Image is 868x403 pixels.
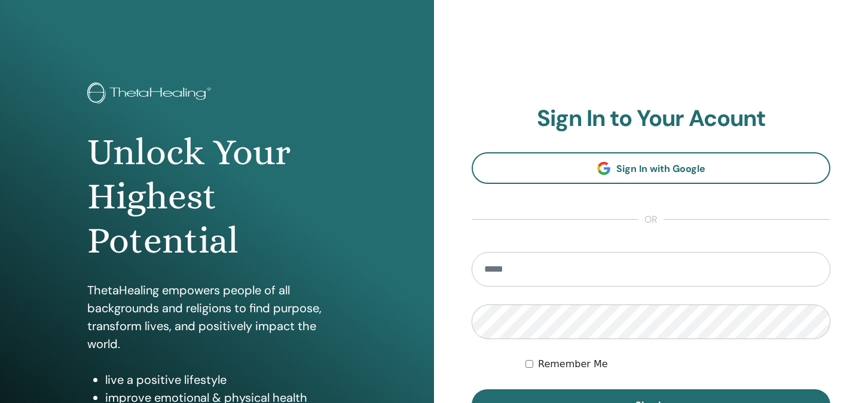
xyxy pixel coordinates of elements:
[638,213,664,227] span: or
[87,281,347,353] p: ThetaHealing empowers people of all backgrounds and religions to find purpose, transform lives, a...
[616,162,705,175] span: Sign In with Google
[472,105,830,133] h2: Sign In to Your Acount
[525,357,830,371] div: Keep me authenticated indefinitely or until I manually logout
[538,357,608,371] label: Remember Me
[472,152,830,184] a: Sign In with Google
[87,130,347,263] h1: Unlock Your Highest Potential
[105,371,347,389] li: live a positive lifestyle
